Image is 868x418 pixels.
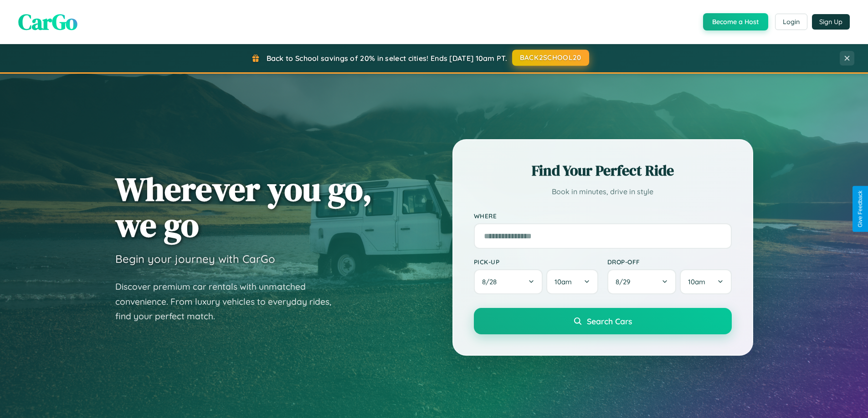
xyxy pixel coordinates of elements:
span: 10am [555,277,572,286]
button: Login [775,14,807,30]
span: Search Cars [587,316,632,326]
h1: Wherever you go, we go [115,171,372,243]
button: 8/29 [607,269,677,294]
label: Drop-off [607,258,732,266]
button: Search Cars [474,308,732,334]
button: Sign Up [812,14,850,30]
label: Pick-up [474,258,598,266]
button: Become a Host [703,13,768,30]
span: 10am [688,277,705,286]
span: Back to School savings of 20% in select cities! Ends [DATE] 10am PT. [267,54,507,63]
h2: Find Your Perfect Ride [474,161,732,181]
p: Book in minutes, drive in style [474,185,732,198]
button: 8/28 [474,269,543,294]
button: 10am [546,269,598,294]
button: BACK2SCHOOL20 [512,50,589,66]
div: Give Feedback [857,191,863,227]
span: 8 / 28 [482,277,501,286]
span: CarGo [18,7,77,37]
h3: Begin your journey with CarGo [115,252,275,266]
button: 10am [680,269,731,294]
label: Where [474,212,732,220]
span: 8 / 29 [616,277,635,286]
p: Discover premium car rentals with unmatched convenience. From luxury vehicles to everyday rides, ... [115,279,343,324]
